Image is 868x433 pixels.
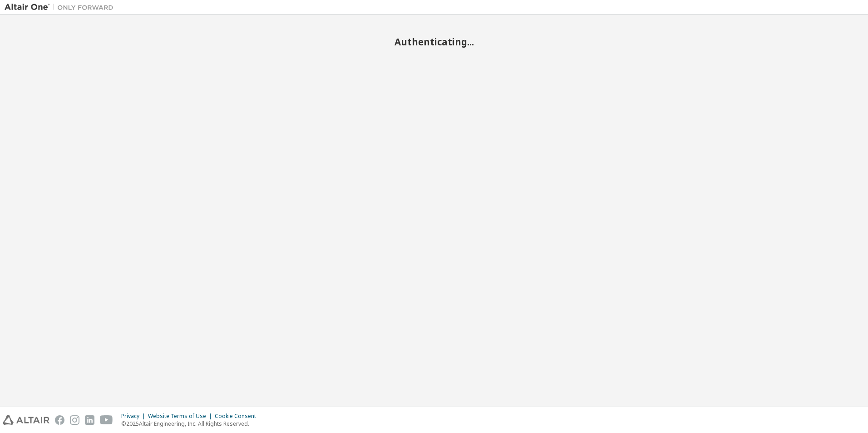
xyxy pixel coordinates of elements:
[5,3,118,12] img: Altair One
[215,413,261,420] div: Cookie Consent
[121,413,148,420] div: Privacy
[3,415,49,425] img: altair_logo.svg
[5,36,863,48] h2: Authenticating...
[85,415,94,425] img: linkedin.svg
[148,413,215,420] div: Website Terms of Use
[55,415,64,425] img: facebook.svg
[100,415,113,425] img: youtube.svg
[70,415,79,425] img: instagram.svg
[121,420,261,428] p: © 2025 Altair Engineering, Inc. All Rights Reserved.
